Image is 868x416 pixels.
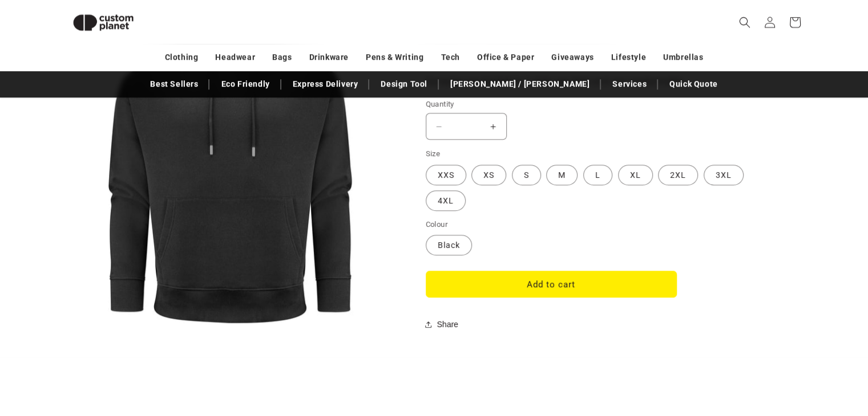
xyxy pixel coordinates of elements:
[272,47,292,67] a: Bags
[471,165,506,185] label: XS
[426,99,677,110] label: Quantity
[426,165,466,185] label: XXS
[144,74,204,94] a: Best Sellers
[63,5,143,40] img: Custom Planet
[704,165,744,185] label: 3XL
[426,219,449,230] legend: Colour
[426,235,472,255] label: Black
[441,47,459,67] a: Tech
[215,47,255,67] a: Headwear
[477,47,534,67] a: Office & Paper
[426,271,677,297] button: Add to cart
[611,47,646,67] a: Lifestyle
[426,312,462,337] button: Share
[677,293,868,416] iframe: Chat Widget
[63,3,397,337] media-gallery: Gallery Viewer
[375,74,433,94] a: Design Tool
[551,47,594,67] a: Giveaways
[445,74,595,94] a: [PERSON_NAME] / [PERSON_NAME]
[664,74,724,94] a: Quick Quote
[287,74,364,94] a: Express Delivery
[546,165,578,185] label: M
[607,74,652,94] a: Services
[663,47,703,67] a: Umbrellas
[512,165,541,185] label: S
[583,165,612,185] label: L
[165,47,199,67] a: Clothing
[215,74,275,94] a: Eco Friendly
[426,190,466,211] label: 4XL
[366,47,423,67] a: Pens & Writing
[618,165,653,185] label: XL
[426,148,442,160] legend: Size
[732,10,757,35] summary: Search
[658,165,698,185] label: 2XL
[309,47,349,67] a: Drinkware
